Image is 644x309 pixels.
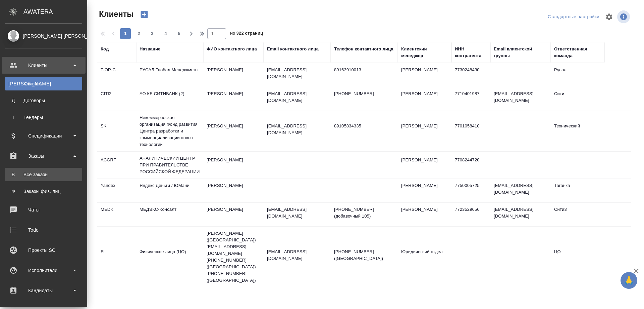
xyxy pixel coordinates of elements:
td: SK [97,119,136,143]
div: Спецификации [5,131,82,141]
div: Исполнители [5,265,82,275]
a: Todo [2,222,86,238]
p: [EMAIL_ADDRESS][DOMAIN_NAME] [267,90,327,104]
p: [PHONE_NUMBER] (добавочный 105) [334,206,394,220]
td: 7723529656 [451,203,490,226]
span: Настроить таблицу [601,9,617,25]
div: Todo [5,225,82,235]
span: 🙏 [623,273,635,287]
div: Тендеры [8,114,79,121]
div: Название [140,46,160,52]
td: [PERSON_NAME] ([GEOGRAPHIC_DATA]) [EMAIL_ADDRESS][DOMAIN_NAME] [PHONE_NUMBER] ([GEOGRAPHIC_DATA])... [203,227,264,287]
td: Яндекс Деньги / ЮМани [136,179,203,202]
td: Таганка [551,179,604,202]
td: 7730248430 [451,63,490,87]
div: Email контактного лица [267,46,319,52]
button: 5 [174,28,184,39]
p: [EMAIL_ADDRESS][DOMAIN_NAME] [267,248,327,262]
td: [PERSON_NAME] [398,63,451,87]
div: Договоры [8,97,79,104]
td: Технический [551,119,604,143]
td: - [451,245,490,269]
a: ВВсе заказы [5,168,82,181]
span: 3 [147,30,158,37]
td: Сити3 [551,203,604,226]
td: [PERSON_NAME] [203,179,264,202]
td: АНАЛИТИЧЕСКИЙ ЦЕНТР ПРИ ПРАВИТЕЛЬСТВЕ РОССИЙСКОЙ ФЕДЕРАЦИИ [136,152,203,179]
span: из 322 страниц [230,29,263,39]
p: 89163910013 [334,67,394,73]
div: ИНН контрагента [455,46,487,59]
div: Проекты SC [5,245,82,255]
td: [EMAIL_ADDRESS][DOMAIN_NAME] [490,203,551,226]
p: 89105834335 [334,123,394,129]
td: [PERSON_NAME] [398,87,451,111]
span: Клиенты [97,9,133,20]
td: T-OP-C [97,63,136,87]
td: [PERSON_NAME] [398,203,451,226]
td: Русал [551,63,604,87]
div: Все заказы [8,171,79,178]
td: Некоммерческая организация Фонд развития Центра разработки и коммерциализации новых технологий [136,111,203,151]
td: [PERSON_NAME] [203,203,264,226]
div: Клиенты [5,60,82,70]
span: 2 [133,30,144,37]
div: Чаты [5,205,82,215]
button: 3 [147,28,158,39]
td: [EMAIL_ADDRESS][DOMAIN_NAME] [490,179,551,202]
td: МЕДЭКС-Консалт [136,203,203,226]
p: [EMAIL_ADDRESS][DOMAIN_NAME] [267,67,327,80]
td: Yandex [97,179,136,202]
td: 7710401987 [451,87,490,111]
td: Физическое лицо (ЦО) [136,245,203,269]
div: AWATERA [23,5,87,18]
div: Телефон контактного лица [334,46,393,52]
td: Юридический отдел [398,245,451,269]
span: Посмотреть информацию [617,10,631,23]
td: 7708244720 [451,153,490,177]
td: MEDK [97,203,136,226]
td: 7750005725 [451,179,490,202]
div: [PERSON_NAME] [PERSON_NAME] [5,32,82,40]
div: Email клиентской группы [494,46,547,59]
td: [PERSON_NAME] [398,119,451,143]
td: РУСАЛ Глобал Менеджмент [136,63,203,87]
a: ТТендеры [5,111,82,124]
td: 7701058410 [451,119,490,143]
a: Проекты SC [2,242,86,259]
div: Кандидаты [5,285,82,296]
div: Код [101,46,109,52]
td: ACGRF [97,153,136,177]
td: Сити [551,87,604,111]
a: ДДоговоры [5,94,82,107]
td: [PERSON_NAME] [203,63,264,87]
p: [PHONE_NUMBER] ([GEOGRAPHIC_DATA]) [334,248,394,262]
div: split button [546,12,601,22]
a: ФЗаказы физ. лиц [5,185,82,198]
td: FL [97,245,136,269]
div: Заказы физ. лиц [8,188,79,195]
div: Заказы [5,151,82,161]
td: [PERSON_NAME] [398,179,451,202]
button: 2 [133,28,144,39]
span: 4 [160,30,171,37]
button: 4 [160,28,171,39]
td: [PERSON_NAME] [203,87,264,111]
td: CITI2 [97,87,136,111]
span: 5 [174,30,184,37]
button: Создать [136,9,152,20]
button: 🙏 [621,272,637,289]
div: Клиентский менеджер [401,46,448,59]
a: Чаты [2,201,86,218]
div: ФИО контактного лица [207,46,257,52]
td: [PERSON_NAME] [203,153,264,177]
td: [PERSON_NAME] [398,153,451,177]
p: [EMAIL_ADDRESS][DOMAIN_NAME] [267,206,327,220]
p: [PHONE_NUMBER] [334,90,394,97]
td: АО КБ СИТИБАНК (2) [136,87,203,111]
td: [EMAIL_ADDRESS][DOMAIN_NAME] [490,87,551,111]
div: Клиенты [8,80,79,87]
td: [PERSON_NAME] [203,119,264,143]
p: [EMAIL_ADDRESS][DOMAIN_NAME] [267,123,327,136]
div: Ответственная команда [554,46,601,59]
